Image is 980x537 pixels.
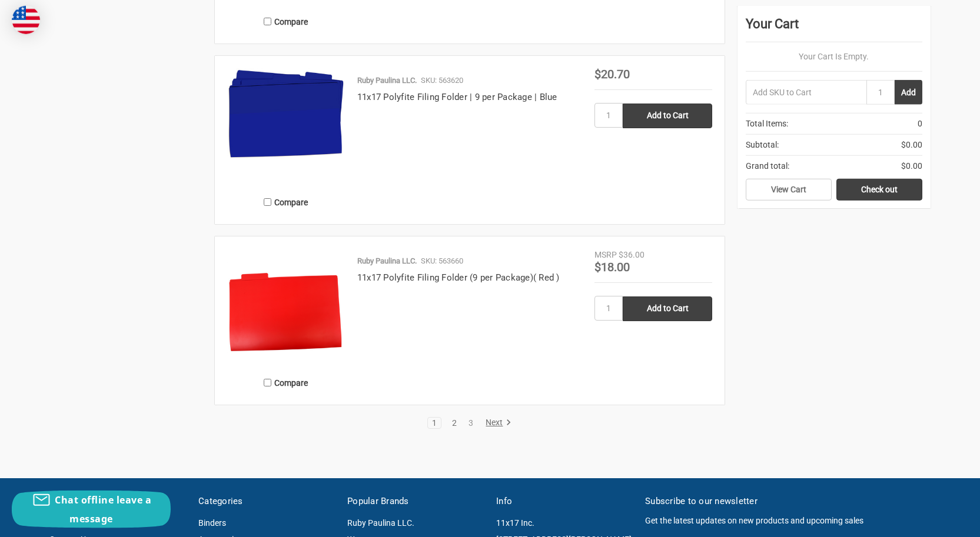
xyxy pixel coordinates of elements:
[448,419,461,427] a: 2
[481,418,511,428] a: Next
[623,104,712,128] input: Add to Cart
[357,272,560,283] a: 11x17 Polyfite Filing Folder (9 per Package)( Red )
[227,68,345,159] img: 11x17 Polyfite Filing Folder | 9 per Package | Blue
[357,255,417,267] p: Ruby Paulina LLC.
[746,139,779,151] span: Subtotal:
[55,493,151,525] span: Chat offline leave a message
[264,379,271,386] input: Compare
[645,515,931,527] p: Get the latest updates on new products and upcoming sales
[227,249,345,366] img: 11x17 Polyfite Filing Folder (9 per Package)( Red )
[421,75,463,86] p: SKU: 563620
[594,249,617,261] div: MSRP
[227,12,345,31] label: Compare
[421,255,463,267] p: SKU: 563660
[619,250,645,259] span: $36.00
[746,160,789,172] span: Grand total:
[12,491,171,528] button: Chat offline leave a message
[746,14,922,42] div: Your Cart
[918,118,922,130] span: 0
[895,80,922,105] button: Add
[198,495,335,508] h5: Categories
[347,495,484,508] h5: Popular Brands
[264,18,271,25] input: Compare
[227,192,345,212] label: Compare
[901,139,922,151] span: $0.00
[594,260,630,274] span: $18.00
[227,373,345,392] label: Compare
[357,92,557,102] a: 11x17 Polyfite Filing Folder | 9 per Package | Blue
[623,296,712,321] input: Add to Cart
[746,118,788,130] span: Total Items:
[198,518,226,528] a: Binders
[347,518,414,528] a: Ruby Paulina LLC.
[227,68,345,186] a: 11x17 Polyfite Filing Folder | 9 per Package | Blue
[357,75,417,86] p: Ruby Paulina LLC.
[496,495,633,508] h5: Info
[594,67,630,81] span: $20.70
[746,51,922,63] p: Your Cart Is Empty.
[746,179,832,201] a: View Cart
[836,179,922,201] a: Check out
[901,160,922,172] span: $0.00
[464,419,477,427] a: 3
[645,495,931,508] h5: Subscribe to our newsletter
[746,80,866,105] input: Add SKU to Cart
[264,198,271,206] input: Compare
[12,6,40,34] img: duty and tax information for United States
[428,419,441,427] a: 1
